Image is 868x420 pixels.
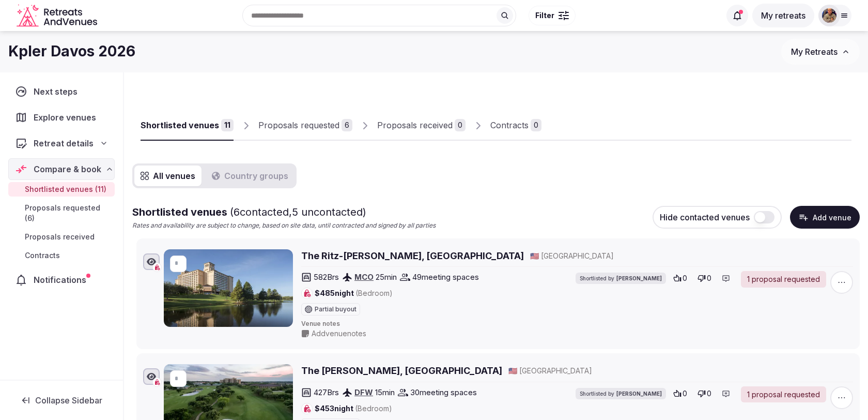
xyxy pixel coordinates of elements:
div: Proposals requested [258,119,339,131]
div: 0 [455,119,466,131]
span: [GEOGRAPHIC_DATA] [541,251,614,261]
a: Proposals requested6 [258,111,352,141]
a: DFW [354,387,373,397]
span: 49 meeting spaces [412,272,479,282]
svg: Retreats and Venues company logo [17,4,99,27]
div: Shortlisted by [576,388,666,399]
button: 🇺🇸 [530,251,539,261]
a: The Ritz-[PERSON_NAME], [GEOGRAPHIC_DATA] [301,249,524,262]
button: Collapse Sidebar [8,389,115,412]
span: 0 [683,273,687,283]
a: Notifications [8,269,115,291]
a: My retreats [752,10,814,21]
span: [GEOGRAPHIC_DATA] [519,366,592,376]
a: MCO [354,272,374,282]
a: Shortlisted venues (11) [8,182,115,197]
button: Add venue [790,206,860,229]
a: The [PERSON_NAME], [GEOGRAPHIC_DATA] [301,364,502,377]
span: 🇺🇸 [508,366,517,375]
span: Retreat details [34,137,94,149]
div: Proposals received [377,119,453,131]
span: 582 Brs [314,272,339,282]
a: Next steps [8,81,115,102]
span: (Bedroom) [355,289,393,297]
div: Contracts [490,119,529,131]
span: 25 min [376,272,397,282]
span: 427 Brs [314,387,339,398]
span: 0 [707,388,711,399]
a: Visit the homepage [17,4,99,27]
img: julen [822,8,836,23]
a: Proposals received [8,230,115,244]
span: Compare & book [34,163,101,175]
a: 1 proposal requested [741,386,826,403]
div: Shortlisted by [576,273,666,284]
button: Filter [529,6,576,25]
span: My Retreats [791,47,838,57]
span: Add venue notes [312,328,366,339]
div: 6 [342,119,352,131]
button: 🇺🇸 [508,366,517,376]
span: $485 night [315,288,393,298]
span: 30 meeting spaces [410,387,477,398]
a: Contracts0 [490,111,541,141]
span: Shortlisted venues (11) [25,184,106,194]
span: Explore venues [34,111,100,124]
span: Shortlisted venues [132,206,366,218]
button: My retreats [752,4,814,27]
span: Proposals requested (6) [25,203,111,223]
span: 0 [707,273,711,283]
a: Proposals received0 [377,111,466,141]
span: ( 6 contacted, 5 uncontacted) [230,206,366,218]
span: Collapse Sidebar [35,395,102,406]
a: Shortlisted venues11 [141,111,234,141]
h1: Kpler Davos 2026 [8,41,135,62]
span: Filter [535,10,554,21]
button: 0 [670,271,690,286]
div: 0 [531,119,541,131]
span: Notifications [34,274,90,286]
button: 0 [670,386,690,401]
span: $453 night [315,403,392,414]
span: Next steps [34,85,82,98]
button: All venues [134,166,202,186]
button: My Retreats [781,39,860,65]
span: Venue notes [301,320,853,328]
span: 15 min [375,387,395,398]
span: [PERSON_NAME] [616,275,662,282]
img: The Ritz-Carlton Orlando, Grande Lakes [164,249,293,327]
p: Rates and availability are subject to change, based on site data, until contracted and signed by ... [132,221,436,230]
a: Proposals requested (6) [8,201,115,226]
a: Explore venues [8,107,115,128]
a: Contracts [8,248,115,263]
button: 0 [694,386,715,401]
span: 0 [683,388,687,399]
a: 1 proposal requested [741,271,826,288]
span: [PERSON_NAME] [616,390,662,397]
span: Proposals received [25,232,95,242]
span: Partial buyout [315,306,357,312]
div: Shortlisted venues [141,119,219,131]
span: 🇺🇸 [530,251,539,260]
button: Country groups [206,166,295,186]
span: Contracts [25,250,60,261]
span: (Bedroom) [355,404,392,413]
div: 11 [221,119,234,131]
button: 0 [694,271,715,286]
span: Hide contacted venues [660,212,750,222]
